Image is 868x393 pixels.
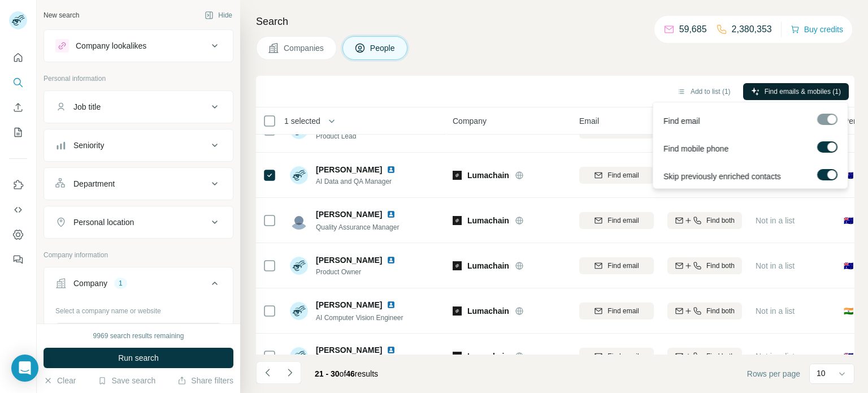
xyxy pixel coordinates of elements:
[316,299,382,310] span: [PERSON_NAME]
[844,305,853,317] span: 🇮🇳
[290,166,308,184] img: Avatar
[316,314,403,322] span: AI Computer Vision Engineer
[579,257,654,274] button: Find email
[9,97,27,118] button: Enrich CSV
[706,215,735,226] span: Find both
[315,369,378,378] span: results
[743,83,849,100] button: Find emails & mobiles (1)
[290,347,308,365] img: Avatar
[756,352,795,361] span: Not in a list
[453,115,487,127] span: Company
[346,369,355,378] span: 46
[467,305,509,317] span: Lumachain
[44,10,79,20] div: New search
[732,23,772,36] p: 2,380,353
[44,32,233,59] button: Company lookalikes
[284,42,325,54] span: Companies
[9,249,27,270] button: Feedback
[663,143,728,154] span: Find mobile phone
[256,361,279,384] button: Navigate to previous page
[667,257,742,274] button: Find both
[316,254,382,266] span: [PERSON_NAME]
[579,115,599,127] span: Email
[453,216,462,225] img: Logo of Lumachain
[177,375,233,386] button: Share filters
[76,40,146,51] div: Company lookalikes
[44,270,233,301] button: Company1
[756,306,795,316] span: Not in a list
[316,267,409,277] span: Product Owner
[9,47,27,68] button: Quick start
[387,300,396,309] img: LinkedIn logo
[98,375,155,386] button: Save search
[387,256,396,265] img: LinkedIn logo
[663,171,780,182] span: Skip previously enriched contacts
[290,257,308,275] img: Avatar
[73,278,107,289] div: Company
[9,200,27,220] button: Use Surfe API
[93,331,184,341] div: 9969 search results remaining
[579,348,654,365] button: Find email
[817,368,826,379] p: 10
[340,369,346,378] span: of
[387,165,396,174] img: LinkedIn logo
[467,170,509,181] span: Lumachain
[316,209,382,220] span: [PERSON_NAME]
[73,217,134,228] div: Personal location
[197,7,240,24] button: Hide
[765,87,841,97] span: Find emails & mobiles (1)
[579,212,654,229] button: Find email
[73,178,115,189] div: Department
[607,306,639,316] span: Find email
[11,355,38,382] div: Open Intercom Messenger
[667,348,742,365] button: Find both
[607,351,639,361] span: Find email
[706,306,735,316] span: Find both
[791,21,843,37] button: Buy credits
[55,301,222,316] div: Select a company name or website
[290,211,308,230] img: Avatar
[667,212,742,229] button: Find both
[467,351,509,362] span: Lumachain
[467,215,509,226] span: Lumachain
[453,261,462,270] img: Logo of Lumachain
[844,351,853,362] span: 🇦🇺
[747,368,800,379] span: Rows per page
[44,375,76,386] button: Clear
[607,170,639,180] span: Find email
[118,352,159,364] span: Run search
[667,303,742,319] button: Find both
[44,132,233,159] button: Seniority
[706,351,735,361] span: Find both
[44,170,233,197] button: Department
[284,115,320,127] span: 1 selected
[387,210,396,219] img: LinkedIn logo
[316,131,409,141] span: Product Lead
[453,171,462,180] img: Logo of Lumachain
[73,140,104,151] div: Seniority
[316,223,399,231] span: Quality Assurance Manager
[114,278,127,288] div: 1
[44,250,233,260] p: Company information
[844,260,853,271] span: 🇦🇺
[315,369,340,378] span: 21 - 30
[607,261,639,271] span: Find email
[316,164,382,175] span: [PERSON_NAME]
[844,215,853,226] span: 🇦🇺
[756,216,795,225] span: Not in a list
[467,260,509,271] span: Lumachain
[279,361,301,384] button: Navigate to next page
[453,306,462,316] img: Logo of Lumachain
[44,74,233,84] p: Personal information
[256,14,854,29] h4: Search
[9,122,27,142] button: My lists
[579,303,654,319] button: Find email
[73,101,101,113] div: Job title
[9,175,27,195] button: Use Surfe on LinkedIn
[44,209,233,236] button: Personal location
[316,176,409,187] span: AI Data and QA Manager
[9,72,27,93] button: Search
[669,83,739,100] button: Add to list (1)
[679,23,707,36] p: 59,685
[44,93,233,120] button: Job title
